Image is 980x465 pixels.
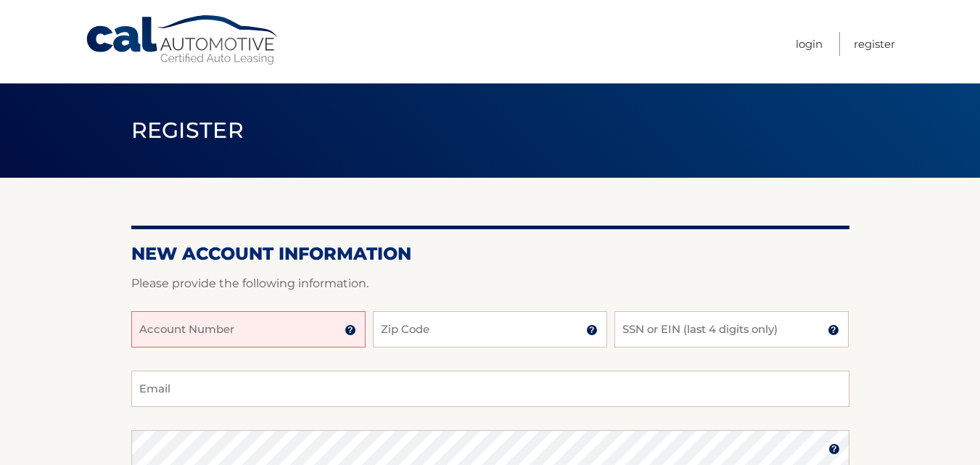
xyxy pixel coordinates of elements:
[373,311,607,347] input: Zip Code
[131,273,849,294] p: Please provide the following information.
[828,324,839,336] img: tooltip.svg
[854,32,895,56] a: Register
[131,117,244,144] span: Register
[796,32,823,56] a: Login
[131,311,366,347] input: Account Number
[828,443,840,455] img: tooltip.svg
[131,371,849,407] input: Email
[345,324,356,336] img: tooltip.svg
[614,311,849,347] input: SSN or EIN (last 4 digits only)
[131,243,849,265] h2: New Account Information
[586,324,598,336] img: tooltip.svg
[85,15,281,66] a: Cal Automotive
